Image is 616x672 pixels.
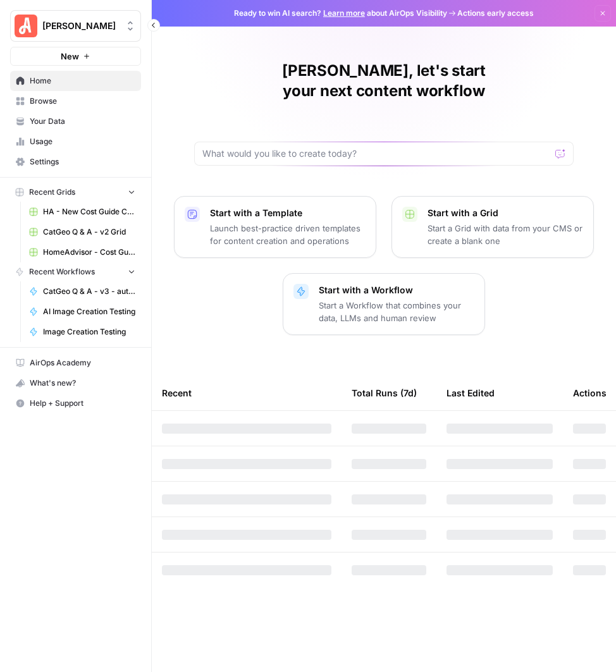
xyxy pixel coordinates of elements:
[391,196,594,258] button: Start with a GridStart a Grid with data from your CMS or create a blank one
[23,242,141,262] a: HomeAdvisor - Cost Guide Updates
[15,15,37,37] img: Angi Logo
[23,302,141,322] a: AI Image Creation Testing
[352,376,417,410] div: Total Runs (7d)
[23,281,141,302] a: CatGeo Q & A - v3 - automated
[10,373,141,393] button: What's new?
[194,61,574,101] h1: [PERSON_NAME], let's start your next content workflow
[447,376,495,410] div: Last Edited
[29,186,75,198] span: Recent Grids
[210,222,366,247] p: Launch best-practice driven templates for content creation and operations
[319,299,474,324] p: Start a Workflow that combines your data, LLMs and human review
[23,202,141,222] a: HA - New Cost Guide Creation Grid
[10,47,141,66] button: New
[43,206,135,217] span: HA - New Cost Guide Creation Grid
[23,322,141,342] a: Image Creation Testing
[10,10,141,42] button: Workspace: Angi
[10,131,141,152] a: Usage
[10,71,141,91] a: Home
[234,8,447,19] span: Ready to win AI search? about AirOps Visibility
[30,116,135,127] span: Your Data
[10,262,141,281] button: Recent Workflows
[43,286,135,297] span: CatGeo Q & A - v3 - automated
[30,136,135,147] span: Usage
[30,398,135,409] span: Help + Support
[23,222,141,242] a: CatGeo Q & A - v2 Grid
[30,75,135,87] span: Home
[210,207,366,219] p: Start with a Template
[10,393,141,413] button: Help + Support
[428,207,583,219] p: Start with a Grid
[43,326,135,338] span: Image Creation Testing
[43,226,135,238] span: CatGeo Q & A - v2 Grid
[42,20,119,32] span: [PERSON_NAME]
[283,273,485,335] button: Start with a WorkflowStart a Workflow that combines your data, LLMs and human review
[10,353,141,373] a: AirOps Academy
[428,222,583,247] p: Start a Grid with data from your CMS or create a blank one
[30,95,135,107] span: Browse
[573,376,607,410] div: Actions
[10,111,141,131] a: Your Data
[319,284,474,296] p: Start with a Workflow
[29,266,95,278] span: Recent Workflows
[43,247,135,258] span: HomeAdvisor - Cost Guide Updates
[61,50,79,63] span: New
[10,183,141,202] button: Recent Grids
[162,376,331,410] div: Recent
[323,8,365,18] a: Learn more
[30,357,135,369] span: AirOps Academy
[10,152,141,172] a: Settings
[43,306,135,317] span: AI Image Creation Testing
[457,8,534,19] span: Actions early access
[202,147,550,160] input: What would you like to create today?
[174,196,376,258] button: Start with a TemplateLaunch best-practice driven templates for content creation and operations
[11,374,140,393] div: What's new?
[10,91,141,111] a: Browse
[30,156,135,168] span: Settings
